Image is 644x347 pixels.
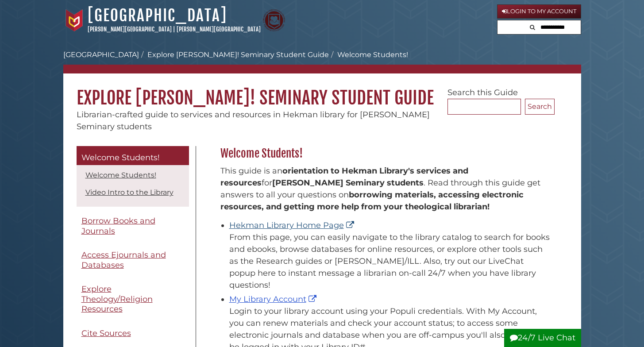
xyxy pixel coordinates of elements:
span: | [173,26,175,33]
span: Explore Theology/Religion Resources [81,284,153,314]
a: My Library Account [229,294,319,304]
button: 24/7 Live Chat [504,329,581,347]
a: Explore [PERSON_NAME]! Seminary Student Guide [147,50,329,59]
li: Welcome Students! [329,50,408,60]
b: borrowing materials, accessing electronic resources, and getting more help from your theological ... [220,190,524,212]
button: Search [525,99,555,115]
nav: breadcrumb [63,50,581,73]
a: [GEOGRAPHIC_DATA] [63,50,139,59]
a: Borrow Books and Journals [77,211,189,241]
a: Cite Sources [77,324,189,343]
i: Search [530,24,535,30]
a: Login to My Account [497,4,581,19]
a: Welcome Students! [77,146,189,166]
img: Calvin University [63,9,85,31]
a: Explore Theology/Religion Resources [77,279,189,319]
img: Calvin Theological Seminary [263,9,285,31]
a: Hekman Library Home Page [229,220,356,230]
h1: Explore [PERSON_NAME]! Seminary Student Guide [63,73,581,109]
strong: [PERSON_NAME] Seminary students [272,178,424,188]
a: Welcome Students! [85,171,156,179]
span: Cite Sources [81,328,131,338]
span: Access Ejournals and Databases [81,250,166,270]
span: Welcome Students! [81,153,160,162]
a: [GEOGRAPHIC_DATA] [88,6,227,25]
button: Search [527,20,538,32]
h2: Welcome Students! [216,147,555,161]
a: Video Intro to the Library [85,188,174,197]
a: [PERSON_NAME][GEOGRAPHIC_DATA] [177,26,261,33]
a: Access Ejournals and Databases [77,245,189,275]
div: From this page, you can easily navigate to the library catalog to search for books and ebooks, br... [229,231,550,291]
span: Librarian-crafted guide to services and resources in Hekman library for [PERSON_NAME] Seminary st... [77,110,430,131]
a: [PERSON_NAME][GEOGRAPHIC_DATA] [88,26,172,33]
span: Borrow Books and Journals [81,216,155,236]
strong: orientation to Hekman Library's services and resources [220,166,468,188]
span: This guide is an for . Read through this guide get answers to all your questions on [220,166,540,212]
